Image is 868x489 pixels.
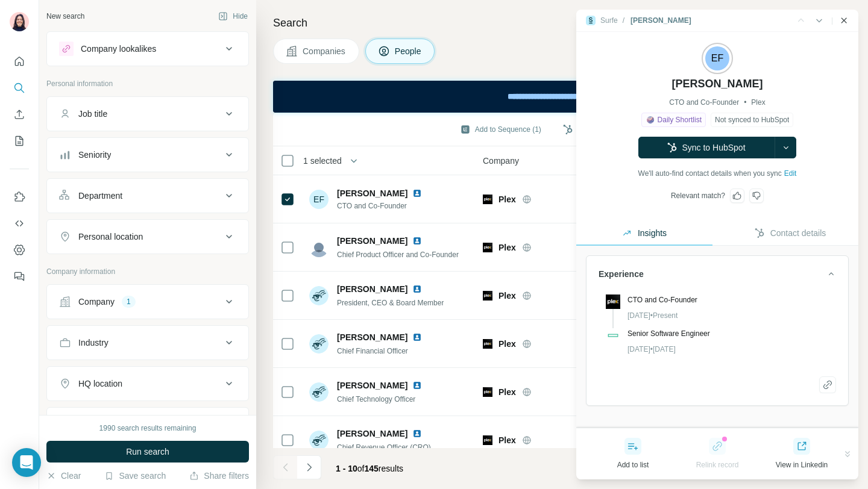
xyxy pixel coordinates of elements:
[210,7,256,25] button: Hide
[78,337,108,349] div: Industry
[483,435,492,445] img: Logo of Plex
[696,459,739,470] span: Relink record
[337,428,407,440] span: [PERSON_NAME]
[12,448,41,477] div: Open Intercom Messenger
[47,140,248,169] button: Seniority
[46,441,249,463] button: Run search
[303,45,347,57] span: Companies
[337,201,427,211] span: CTO and Co-Founder
[658,114,702,125] span: Daily Shortlist
[10,239,29,261] button: Dashboard
[412,332,422,342] img: LinkedIn logo
[412,236,422,246] img: LinkedIn logo
[412,284,422,294] img: LinkedIn logo
[78,190,122,202] div: Department
[337,187,407,199] span: [PERSON_NAME]
[78,108,107,120] div: Job title
[104,470,166,482] button: Save search
[337,283,407,295] span: [PERSON_NAME]
[10,130,29,152] button: My lists
[337,379,407,391] span: [PERSON_NAME]
[303,155,342,167] span: 1 selected
[10,266,29,287] button: Feedback
[638,137,775,158] button: Sync to HubSpot
[813,14,825,26] button: Side panel - Next
[647,116,654,123] img: check
[78,378,122,390] div: HQ location
[78,296,115,308] div: Company
[337,443,431,452] span: Chief Revenue Officer (CRO)
[555,120,651,139] button: Sync to HubSpot (1)
[483,339,492,349] img: Logo of Plex
[47,99,248,128] button: Job title
[46,266,249,277] p: Company information
[483,155,519,167] span: Company
[776,459,828,470] span: View in Linkedin
[47,369,248,398] button: HQ location
[337,347,408,355] span: Chief Financial Officer
[483,291,492,301] img: Logo of Plex
[638,168,782,179] span: We'll auto-find contact details when you sync
[395,45,423,57] span: People
[309,190,329,209] div: EF
[337,395,415,403] span: Chief Technology Officer
[483,243,492,252] img: Logo of Plex
[273,14,854,31] h4: Search
[81,43,156,55] div: Company lookalikes
[631,15,691,26] div: [PERSON_NAME]
[627,344,836,355] div: [DATE] • [DATE]
[47,34,248,63] button: Company lookalikes
[78,149,111,161] div: Seniority
[47,287,248,316] button: Company1
[617,459,649,470] span: Add to list
[498,338,516,350] span: Plex
[623,15,624,26] li: /
[638,227,667,239] span: Insights
[576,221,712,245] button: Insights
[498,290,516,302] span: Plex
[47,222,248,251] button: Personal location
[309,286,329,305] img: Avatar
[47,328,248,357] button: Industry
[498,434,516,446] span: Plex
[606,294,620,309] img: Logo of undefined
[46,11,84,22] div: New search
[309,238,329,257] img: Avatar
[715,114,789,125] span: Not synced to HubSpot
[189,470,249,482] button: Share filters
[337,251,459,259] span: Chief Product Officer and Co-Founder
[46,78,249,89] p: Personal information
[10,186,29,208] button: Use Surfe on LinkedIn
[452,120,550,139] button: Add to Sequence (1)
[671,75,763,92] span: [PERSON_NAME]
[498,193,516,205] span: Plex
[309,334,329,354] img: Avatar
[337,299,444,307] span: President, CEO & Board Member
[606,328,620,343] img: Logo of undefined
[627,328,836,339] div: Senior Software Engineer
[600,15,618,26] div: Surfe
[751,97,765,108] span: Plex
[297,455,321,479] button: Navigate to next page
[336,464,403,473] span: results
[839,16,849,25] button: Close side panel
[99,423,197,434] div: 1990 search results remaining
[483,195,492,204] img: Logo of Plex
[498,386,516,398] span: Plex
[627,310,836,321] div: [DATE] • Present
[483,387,492,397] img: Logo of Plex
[47,181,248,210] button: Department
[47,410,248,439] button: Annual revenue ($)
[784,168,797,179] span: Edit
[336,464,357,473] span: 1 - 10
[412,188,422,198] img: LinkedIn logo
[10,77,29,99] button: Search
[599,268,836,280] button: Experience
[744,97,746,108] span: •
[309,382,329,402] img: Avatar
[309,431,329,450] img: Avatar
[10,104,29,125] button: Enrich CSV
[122,296,136,307] div: 1
[46,470,81,482] button: Clear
